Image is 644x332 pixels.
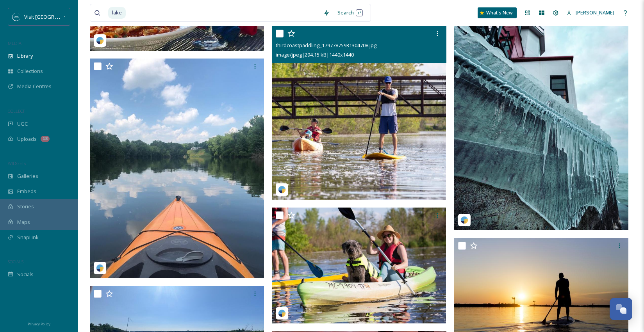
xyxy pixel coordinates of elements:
[17,52,33,60] span: Library
[24,13,111,20] span: Visit [GEOGRAPHIC_DATA][US_STATE]
[17,203,34,210] span: Stories
[272,208,446,324] img: thirdcoastpaddling_18084154795054762.jpg
[17,135,37,143] span: Uploads
[454,13,628,231] img: greatlakesmedia_993ff2ee-4e57-18bf-2e9c-d3af82c2bf2e.jpg
[17,234,39,241] span: SnapLink
[272,26,446,200] img: thirdcoastpaddling_17977875931304708.jpg
[17,83,52,90] span: Media Centres
[8,108,25,114] span: COLLECT
[41,136,50,142] div: 18
[278,309,286,317] img: snapsea-logo.png
[12,13,20,21] img: SM%20Social%20Profile.png
[276,42,376,49] span: thirdcoastpaddling_17977875931304708.jpg
[17,271,34,278] span: Socials
[276,51,354,58] span: image/jpeg | 294.15 kB | 1440 x 1440
[8,259,23,265] span: SOCIALS
[334,5,367,20] div: Search
[610,298,632,320] button: Open Chat
[576,9,614,16] span: [PERSON_NAME]
[17,218,30,226] span: Maps
[96,37,104,44] img: snapsea-logo.png
[28,321,50,327] span: Privacy Policy
[28,319,50,328] a: Privacy Policy
[563,5,618,20] a: [PERSON_NAME]
[278,186,286,194] img: snapsea-logo.png
[108,7,126,18] span: lake
[96,264,104,272] img: snapsea-logo.png
[17,120,28,128] span: UGC
[17,188,36,195] span: Embeds
[8,40,21,46] span: MEDIA
[478,7,517,18] a: What's New
[17,172,38,180] span: Galleries
[8,160,26,166] span: WIDGETS
[17,67,43,75] span: Collections
[90,59,266,278] img: kylie_steele24_1829241710876492888_7837254.jpg
[460,216,468,224] img: snapsea-logo.png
